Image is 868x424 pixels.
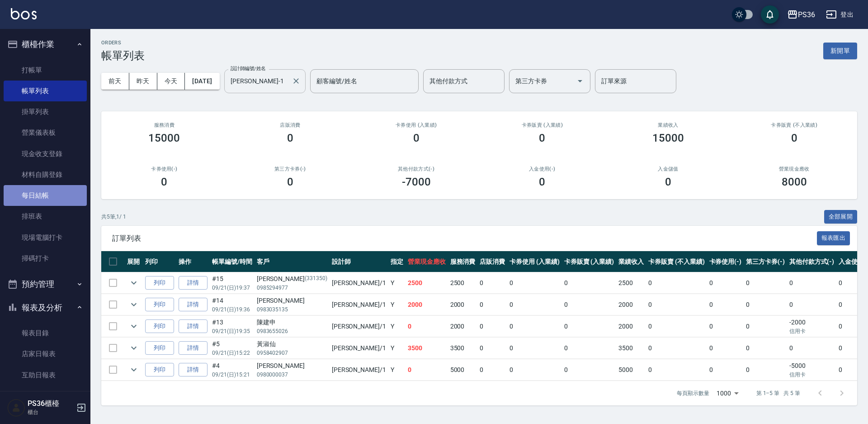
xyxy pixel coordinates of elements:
[616,166,721,172] h2: 入金儲值
[646,338,707,359] td: 0
[616,359,646,381] td: 5000
[4,227,87,248] a: 現場電腦打卡
[330,359,388,381] td: [PERSON_NAME] /1
[402,176,431,188] h3: -7000
[179,319,208,333] a: 詳情
[238,166,343,172] h2: 第三方卡券(-)
[4,323,87,343] a: 報表目錄
[742,166,846,172] h2: 營業現金應收
[823,46,857,55] a: 新開單
[490,166,594,172] h2: 入金使用(-)
[406,272,448,294] td: 2500
[388,359,406,381] td: Y
[176,251,210,272] th: 操作
[789,371,835,379] p: 信用卡
[507,359,562,381] td: 0
[210,316,255,337] td: #13
[4,272,87,296] button: 預約管理
[210,251,255,272] th: 帳單編號/時間
[212,284,252,292] p: 09/21 (日) 19:37
[290,75,302,87] button: Clear
[210,272,255,294] td: #15
[798,9,815,20] div: PS36
[127,276,141,290] button: expand row
[185,73,219,90] button: [DATE]
[127,319,141,333] button: expand row
[507,251,562,272] th: 卡券使用 (入業績)
[388,294,406,315] td: Y
[477,359,507,381] td: 0
[756,389,800,397] p: 第 1–5 筆 共 5 筆
[157,73,185,90] button: 今天
[646,251,707,272] th: 卡券販賣 (不入業績)
[507,272,562,294] td: 0
[257,305,327,314] p: 0983035135
[4,101,87,122] a: 掛單列表
[448,359,478,381] td: 5000
[257,339,327,349] div: 黃淑仙
[783,5,819,24] button: PS36
[145,298,174,312] button: 列印
[4,143,87,164] a: 現金收支登錄
[4,248,87,269] a: 掃碼打卡
[448,316,478,337] td: 2000
[4,386,87,406] a: 互助排行榜
[744,251,787,272] th: 第三方卡券(-)
[707,272,744,294] td: 0
[7,399,25,417] img: Person
[707,294,744,315] td: 0
[212,371,252,379] p: 09/21 (日) 15:21
[787,251,837,272] th: 其他付款方式(-)
[744,338,787,359] td: 0
[145,363,174,377] button: 列印
[210,294,255,315] td: #14
[145,319,174,333] button: 列印
[406,338,448,359] td: 3500
[744,272,787,294] td: 0
[562,272,617,294] td: 0
[616,316,646,337] td: 2000
[161,176,167,188] h3: 0
[179,298,208,312] a: 詳情
[707,338,744,359] td: 0
[477,316,507,337] td: 0
[4,365,87,386] a: 互助日報表
[179,363,208,377] a: 詳情
[616,338,646,359] td: 3500
[388,251,406,272] th: 指定
[101,49,145,62] h3: 帳單列表
[4,33,87,56] button: 櫃檯作業
[791,132,797,144] h3: 0
[507,338,562,359] td: 0
[406,251,448,272] th: 營業現金應收
[305,274,327,284] p: (331350)
[406,294,448,315] td: 2000
[824,210,858,224] button: 全部展開
[652,132,684,144] h3: 15000
[742,122,846,128] h2: 卡券販賣 (不入業績)
[477,272,507,294] td: 0
[562,251,617,272] th: 卡券販賣 (入業績)
[789,327,835,335] p: 信用卡
[388,272,406,294] td: Y
[448,338,478,359] td: 3500
[255,251,330,272] th: 客戶
[210,359,255,381] td: #4
[490,122,594,128] h2: 卡券販賣 (入業績)
[817,231,850,245] button: 報表匯出
[539,176,545,188] h3: 0
[477,251,507,272] th: 店販消費
[238,122,343,128] h2: 店販消費
[112,166,217,172] h2: 卡券使用(-)
[562,316,617,337] td: 0
[330,272,388,294] td: [PERSON_NAME] /1
[212,349,252,357] p: 09/21 (日) 15:22
[707,359,744,381] td: 0
[129,73,157,90] button: 昨天
[413,132,420,144] h3: 0
[4,60,87,81] a: 打帳單
[101,213,126,221] p: 共 5 筆, 1 / 1
[448,251,478,272] th: 服務消費
[616,122,721,128] h2: 業績收入
[330,294,388,315] td: [PERSON_NAME] /1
